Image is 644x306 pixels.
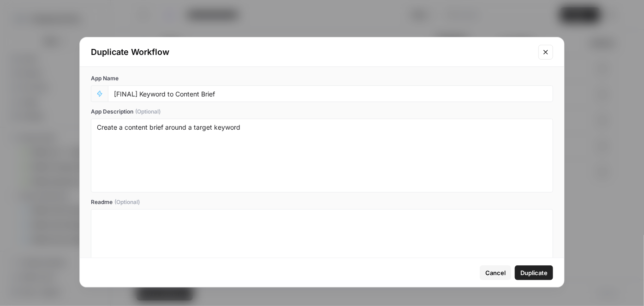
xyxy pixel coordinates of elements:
[91,46,533,59] div: Duplicate Workflow
[135,108,161,116] span: (Optional)
[480,265,511,280] button: Cancel
[114,198,140,206] span: (Optional)
[91,108,553,116] label: App Description
[520,268,548,277] span: Duplicate
[91,198,553,206] label: Readme
[114,90,547,98] input: Untitled
[485,268,506,277] span: Cancel
[91,74,553,83] label: App Name
[97,123,547,188] textarea: Create a content brief around a target keyword
[538,45,553,60] button: Close modal
[515,265,553,280] button: Duplicate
